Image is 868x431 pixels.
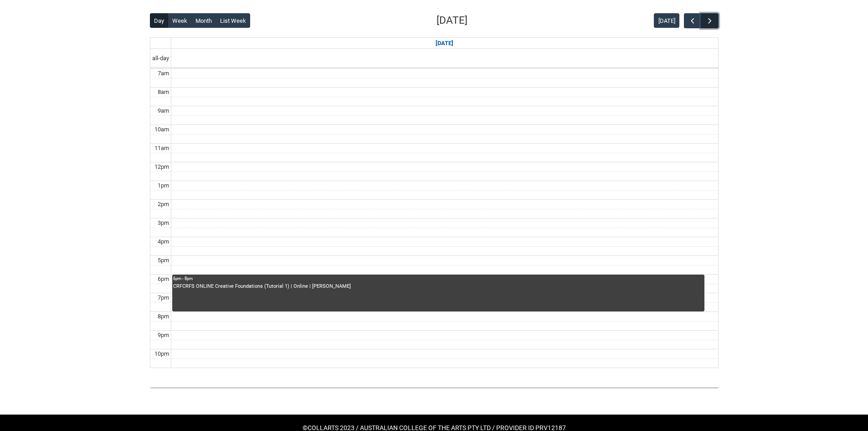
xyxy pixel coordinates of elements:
div: 5pm [156,256,171,265]
div: 1pm [156,181,171,190]
div: CRFCRFS ONLINE Creative Foundations (Tutorial 1) | Online | [PERSON_NAME] [173,283,704,291]
div: 8am [156,88,171,97]
button: Month [191,13,216,28]
a: [DATE] [434,38,455,49]
div: 12pm [153,162,171,171]
div: 2pm [156,200,171,209]
div: 7pm [156,293,171,302]
button: Day [150,13,169,28]
div: 3pm [156,218,171,228]
div: 11am [153,144,171,153]
div: 6pm - 8pm [173,275,704,282]
div: 9pm [156,331,171,340]
button: [DATE] [654,13,679,28]
button: List Week [216,13,250,28]
button: Week [168,13,191,28]
div: 10pm [153,349,171,358]
span: all-day [150,54,171,63]
div: 6pm [156,275,171,284]
h2: [DATE] [437,13,467,28]
div: 4pm [156,237,171,246]
div: 9am [156,106,171,115]
img: REDU_GREY_LINE [150,383,719,392]
div: 8pm [156,312,171,321]
div: 10am [153,125,171,134]
button: Next Day [701,13,718,28]
button: Previous Day [684,13,701,28]
div: 7am [156,69,171,78]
